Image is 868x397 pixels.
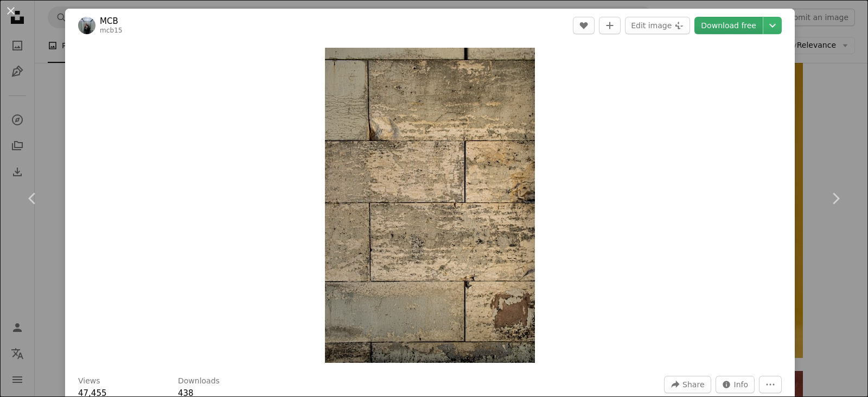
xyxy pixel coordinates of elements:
[682,376,704,393] span: Share
[694,17,763,34] a: Download free
[716,376,755,393] button: Stats about this image
[573,17,595,34] button: Like
[664,376,711,393] button: Share this image
[325,48,535,363] button: Zoom in on this image
[100,27,123,34] a: mcb15
[625,17,690,34] button: Edit image
[734,376,749,393] span: Info
[78,17,95,34] img: Go to MCB's profile
[325,48,535,363] img: a close up of a wooden wall with peeling paint
[803,146,868,251] a: Next
[78,376,100,387] h3: Views
[599,17,621,34] button: Add to Collection
[178,376,220,387] h3: Downloads
[100,16,123,27] a: MCB
[759,376,782,393] button: More Actions
[763,17,782,34] button: Choose download size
